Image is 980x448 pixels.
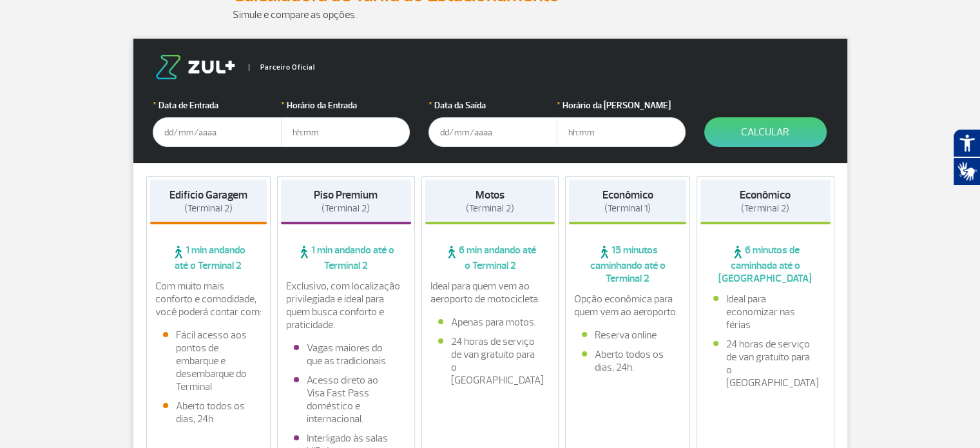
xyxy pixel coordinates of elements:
input: hh:mm [281,117,410,147]
strong: Motos [476,188,504,202]
li: Aberto todos os dias, 24h. [582,348,673,374]
span: Parceiro Oficial [249,64,315,71]
span: 6 min andando até o Terminal 2 [425,244,555,272]
span: 1 min andando até o Terminal 2 [150,244,267,272]
span: 6 minutos de caminhada até o [GEOGRAPHIC_DATA] [700,244,831,285]
li: Ideal para economizar nas férias [713,293,818,331]
li: Fácil acesso aos pontos de embarque e desembarque do Terminal [163,329,255,393]
strong: Econômico [740,188,791,202]
div: Plugin de acessibilidade da Hand Talk. [953,129,980,186]
li: 24 horas de serviço de van gratuito para o [GEOGRAPHIC_DATA] [438,335,543,387]
label: Horário da Entrada [281,99,410,112]
span: (Terminal 2) [466,202,514,215]
li: 24 horas de serviço de van gratuito para o [GEOGRAPHIC_DATA] [713,338,818,389]
li: Apenas para motos. [438,316,543,329]
li: Acesso direto ao Visa Fast Pass doméstico e internacional. [294,374,398,425]
span: (Terminal 2) [184,202,233,215]
strong: Piso Premium [314,188,378,202]
li: Aberto todos os dias, 24h [163,400,255,425]
input: hh:mm [557,117,686,147]
button: Abrir recursos assistivos. [953,129,980,157]
img: logo-zul.png [153,55,238,79]
li: Vagas maiores do que as tradicionais. [294,342,398,367]
p: Com muito mais conforto e comodidade, você poderá contar com: [155,280,262,318]
span: 15 minutos caminhando até o Terminal 2 [569,244,686,285]
p: Ideal para quem vem ao aeroporto de motocicleta. [430,280,550,306]
label: Data de Entrada [153,99,282,112]
button: Calcular [704,117,827,147]
li: Reserva online [582,329,673,342]
input: dd/mm/aaaa [428,117,557,147]
span: (Terminal 1) [604,202,651,215]
p: Simule e compare as opções. [233,7,748,23]
button: Abrir tradutor de língua de sinais. [953,157,980,186]
span: (Terminal 2) [741,202,789,215]
input: dd/mm/aaaa [153,117,282,147]
strong: Econômico [602,188,653,202]
strong: Edifício Garagem [169,188,247,202]
p: Opção econômica para quem vem ao aeroporto. [574,293,681,318]
label: Horário da [PERSON_NAME] [557,99,686,112]
span: 1 min andando até o Terminal 2 [281,244,411,272]
span: (Terminal 2) [322,202,370,215]
label: Data da Saída [428,99,557,112]
p: Exclusivo, com localização privilegiada e ideal para quem busca conforto e praticidade. [286,280,406,331]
